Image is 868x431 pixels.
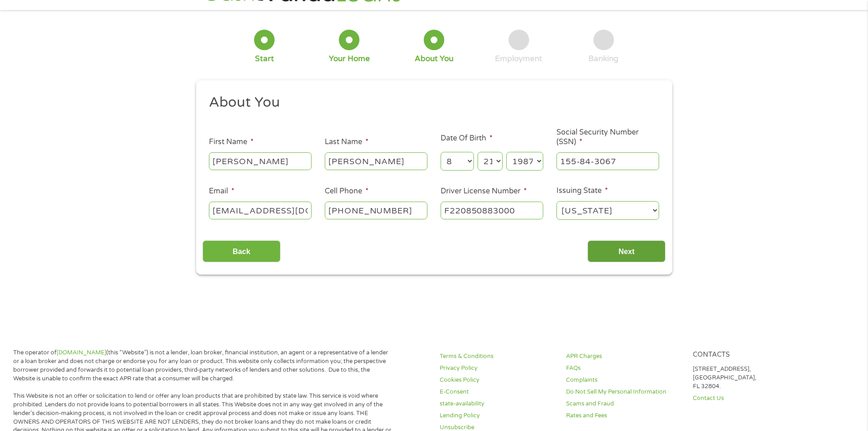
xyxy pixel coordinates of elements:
[556,186,608,196] label: Issuing State
[209,187,234,196] label: Email
[13,348,393,383] p: The operator of (this “Website”) is not a lender, loan broker, financial institution, an agent or...
[587,240,665,263] input: Next
[588,54,619,64] div: Banking
[441,134,493,143] label: Date Of Birth
[209,152,312,170] input: John
[566,400,681,408] a: Scams and Fraud
[440,376,555,384] a: Cookies Policy
[693,365,808,391] p: [STREET_ADDRESS], [GEOGRAPHIC_DATA], FL 32804.
[693,351,808,359] h4: Contacts
[566,376,681,384] a: Complaints
[556,152,659,170] input: 078-05-1120
[325,137,369,147] label: Last Name
[440,364,555,373] a: Privacy Policy
[440,411,555,420] a: Lending Policy
[415,54,453,64] div: About You
[440,388,555,396] a: E-Consent
[693,394,808,403] a: Contact Us
[495,54,542,64] div: Employment
[325,202,427,219] input: (541) 754-3010
[325,187,369,196] label: Cell Phone
[440,400,555,408] a: state-availability
[556,128,659,147] label: Social Security Number (SSN)
[209,93,652,112] h2: About You
[255,54,274,64] div: Start
[325,152,427,170] input: Smith
[329,54,370,64] div: Your Home
[209,137,254,147] label: First Name
[440,352,555,361] a: Terms & Conditions
[209,202,312,219] input: john@gmail.com
[441,187,527,196] label: Driver License Number
[566,364,681,373] a: FAQs
[566,388,681,396] a: Do Not Sell My Personal Information
[566,411,681,420] a: Rates and Fees
[203,240,281,263] input: Back
[57,349,106,356] a: [DOMAIN_NAME]
[566,352,681,361] a: APR Charges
